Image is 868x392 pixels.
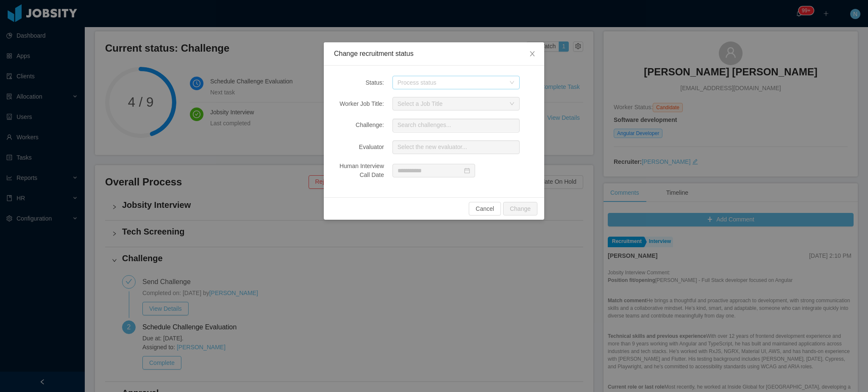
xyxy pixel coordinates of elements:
div: Evaluator [334,143,384,152]
div: Process status [398,78,505,87]
div: Worker Job Title: [334,99,384,108]
div: Status: [334,78,384,87]
div: Change recruitment status [334,49,534,58]
i: icon: down [509,101,515,107]
i: icon: calendar [464,168,470,174]
i: icon: down [509,80,515,86]
i: icon: close [529,50,536,57]
div: Select a Job Title [398,99,505,108]
div: Human Interview Call Date [334,162,384,179]
button: Cancel [469,202,501,215]
button: Close [520,42,544,66]
div: Challenge: [334,121,384,130]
